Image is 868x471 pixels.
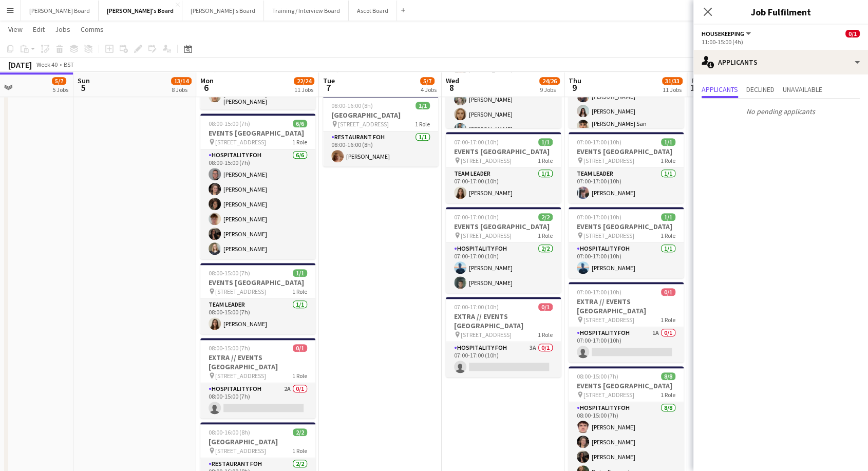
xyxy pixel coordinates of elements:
[702,86,738,93] span: Applicants
[693,5,868,18] h3: Job Fulfilment
[77,23,108,36] a: Comms
[64,61,74,68] div: BST
[21,1,99,21] button: [PERSON_NAME] Board
[702,30,752,37] button: Housekeeping
[33,25,45,34] span: Edit
[34,61,60,68] span: Week 40
[783,86,822,93] span: Unavailable
[746,86,775,93] span: Declined
[51,23,74,36] a: Jobs
[693,50,868,74] div: Applicants
[845,30,860,37] span: 0/1
[702,38,860,46] div: 11:00-15:00 (4h)
[81,25,104,34] span: Comms
[99,1,182,21] button: [PERSON_NAME]'s Board
[349,1,397,21] button: Ascot Board
[702,30,744,37] span: Housekeeping
[29,23,49,36] a: Edit
[8,25,23,34] span: View
[264,1,349,21] button: Training / Interview Board
[8,60,32,70] div: [DATE]
[182,1,264,21] button: [PERSON_NAME]'s Board
[55,25,70,34] span: Jobs
[693,103,868,120] p: No pending applicants
[4,23,27,36] a: View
